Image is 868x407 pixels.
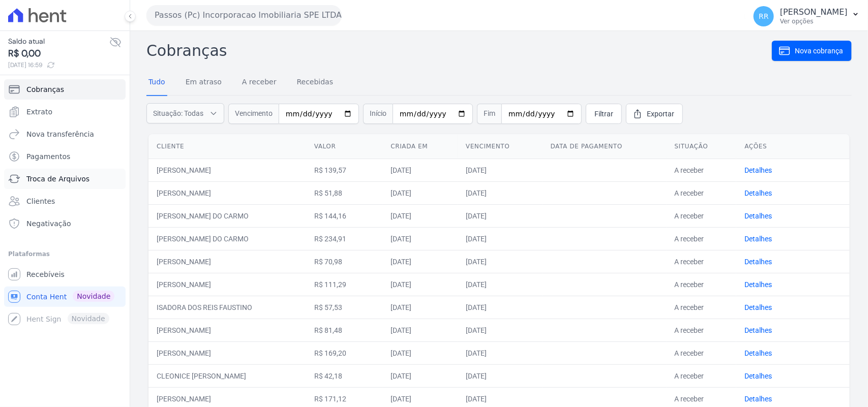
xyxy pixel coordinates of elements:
a: Exportar [626,104,683,124]
td: R$ 139,57 [306,159,383,181]
span: Troca de Arquivos [26,174,89,184]
span: Cobranças [26,84,64,95]
span: Recebíveis [26,269,65,279]
div: Plataformas [8,248,122,260]
a: Detalhes [744,280,772,289]
p: Ver opções [780,17,848,25]
td: A receber [667,341,737,364]
a: Nova cobrança [772,41,852,61]
td: [DATE] [458,204,543,227]
th: Criada em [382,134,458,159]
th: Vencimento [458,134,543,159]
p: [PERSON_NAME] [780,7,848,17]
a: Detalhes [744,372,772,380]
td: [DATE] [458,159,543,181]
a: Detalhes [744,258,772,266]
td: A receber [667,227,737,250]
a: Detalhes [744,166,772,174]
td: [DATE] [382,296,458,319]
span: Saldo atual [8,36,109,47]
span: Fim [477,104,501,124]
td: [DATE] [382,341,458,364]
td: [DATE] [458,296,543,319]
span: RR [759,13,768,20]
td: [PERSON_NAME] [148,250,306,273]
span: Conta Hent [26,292,67,302]
td: [PERSON_NAME] [148,159,306,181]
td: A receber [667,296,737,319]
td: [DATE] [458,181,543,204]
th: Cliente [148,134,306,159]
a: Detalhes [744,189,772,197]
td: A receber [667,181,737,204]
td: [DATE] [382,250,458,273]
td: [DATE] [382,204,458,227]
th: Valor [306,134,383,159]
span: Clientes [26,196,55,206]
td: R$ 70,98 [306,250,383,273]
td: [PERSON_NAME] [148,319,306,341]
span: Pagamentos [26,151,70,162]
a: Cobranças [4,79,126,100]
td: R$ 51,88 [306,181,383,204]
td: [DATE] [382,159,458,181]
td: CLEONICE [PERSON_NAME] [148,364,306,387]
a: Detalhes [744,395,772,403]
span: Vencimento [228,104,279,124]
a: Negativação [4,213,126,234]
span: Nova transferência [26,129,94,139]
a: Extrato [4,102,126,122]
td: [PERSON_NAME] [148,273,306,296]
a: Clientes [4,191,126,211]
button: RR [PERSON_NAME] Ver opções [745,2,868,30]
td: [DATE] [382,181,458,204]
button: Situação: Todas [146,103,224,123]
a: Recebidas [295,70,336,96]
td: [PERSON_NAME] [148,341,306,364]
a: Nova transferência [4,124,126,144]
th: Data de pagamento [543,134,667,159]
td: A receber [667,204,737,227]
td: [DATE] [458,341,543,364]
a: A receber [240,70,279,96]
td: [DATE] [458,319,543,341]
td: A receber [667,273,737,296]
th: Situação [667,134,737,159]
a: Recebíveis [4,264,126,285]
a: Conta Hent Novidade [4,287,126,307]
td: [DATE] [458,227,543,250]
span: Filtrar [594,109,613,119]
td: [DATE] [382,227,458,250]
a: Filtrar [586,104,622,124]
a: Em atraso [184,70,224,96]
a: Detalhes [744,349,772,357]
td: [DATE] [382,319,458,341]
a: Detalhes [744,212,772,220]
td: [DATE] [382,273,458,296]
a: Pagamentos [4,146,126,167]
span: Situação: Todas [153,108,203,118]
h2: Cobranças [146,39,772,62]
button: Passos (Pc) Incorporacao Imobiliaria SPE LTDA [146,5,342,25]
span: Início [363,104,393,124]
td: R$ 169,20 [306,341,383,364]
span: [DATE] 16:59 [8,60,109,70]
td: A receber [667,364,737,387]
span: Exportar [647,109,674,119]
td: [DATE] [382,364,458,387]
span: R$ 0,00 [8,47,109,60]
td: R$ 111,29 [306,273,383,296]
td: R$ 144,16 [306,204,383,227]
td: A receber [667,159,737,181]
td: [PERSON_NAME] [148,181,306,204]
a: Tudo [146,70,167,96]
td: ISADORA DOS REIS FAUSTINO [148,296,306,319]
a: Detalhes [744,235,772,243]
span: Novidade [73,291,114,302]
td: R$ 234,91 [306,227,383,250]
span: Negativação [26,218,71,229]
td: [PERSON_NAME] DO CARMO [148,204,306,227]
th: Ações [736,134,850,159]
a: Detalhes [744,303,772,311]
span: Nova cobrança [795,46,843,56]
